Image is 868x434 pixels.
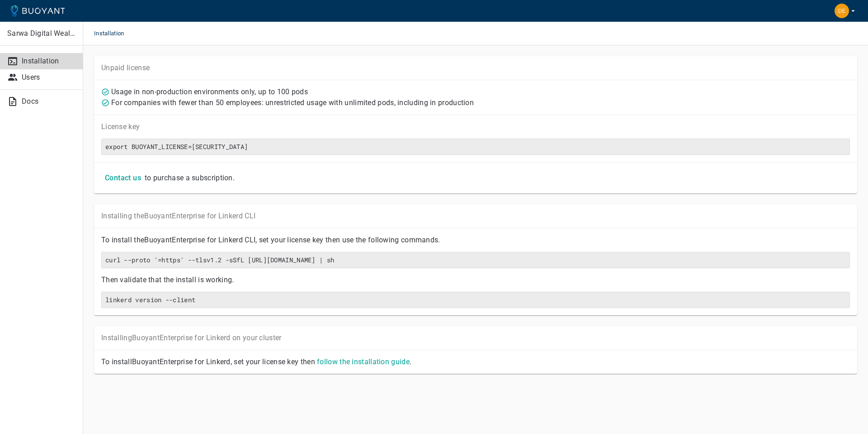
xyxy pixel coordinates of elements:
p: Sarwa Digital Wealth (Capital) Limited [7,29,76,38]
p: To install the Buoyant Enterprise for Linkerd CLI, set your license key then use the following co... [101,236,850,245]
p: Users [22,73,75,82]
p: Docs [22,97,75,106]
a: follow the installation guide [317,357,410,366]
img: Muhamed Saudi [835,4,849,18]
button: Contact us [101,170,145,186]
h6: curl --proto '=https' --tlsv1.2 -sSfL [URL][DOMAIN_NAME] | sh [105,256,846,264]
p: License key [101,122,850,131]
h4: Contact us [105,174,141,183]
span: Installation [94,22,135,45]
p: to purchase a subscription. [145,174,235,183]
p: Usage in non-production environments only, up to 100 pods [111,87,308,96]
p: Installing Buoyant Enterprise for Linkerd on your cluster [101,333,850,342]
p: Then validate that the install is working. [101,275,850,285]
h6: export BUOYANT_LICENSE=[SECURITY_DATA] [105,143,846,151]
p: To install Buoyant Enterprise for Linkerd, set your license key then . [101,357,850,366]
p: Installation [22,57,75,66]
p: Unpaid license [101,63,850,72]
p: Installing the Buoyant Enterprise for Linkerd CLI [101,212,850,221]
p: For companies with fewer than 50 employees: unrestricted usage with unlimited pods, including in ... [111,98,474,107]
h6: linkerd version --client [105,296,846,304]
